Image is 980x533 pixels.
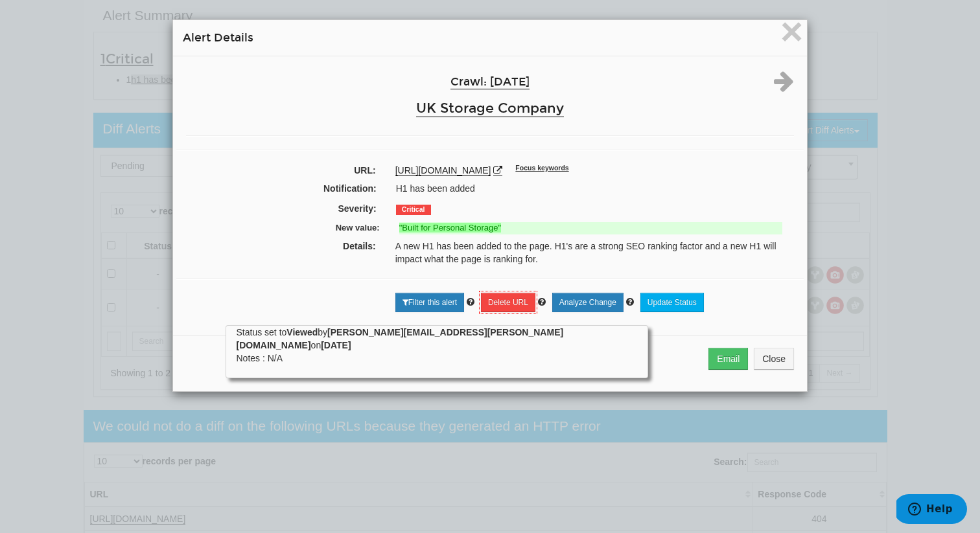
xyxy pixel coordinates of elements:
a: Delete URL [481,293,535,312]
a: Crawl: [DATE] [450,75,530,89]
label: Details: [176,240,386,253]
a: UK Storage Company [416,100,564,117]
strong: [DATE] [321,340,351,350]
button: Close [754,348,794,370]
a: Next alert [774,81,794,91]
strong: "Built for Personal Storage" [399,223,501,232]
strong: [PERSON_NAME][EMAIL_ADDRESS][PERSON_NAME][DOMAIN_NAME] [236,327,563,350]
a: Update Status [640,293,704,312]
iframe: Opens a widget where you can find more information [896,494,967,527]
div: A new H1 has been added to the page. H1's are a strong SEO ranking factor and a new H1 will impac... [386,240,804,266]
div: Status set to by on Notes : N/A [236,326,638,365]
h4: Alert Details [183,30,797,46]
div: H1 has been added [386,182,802,195]
button: Email [708,348,748,370]
strong: Viewed [286,327,318,337]
a: Analyze Change [552,293,624,312]
label: URL: [176,164,386,177]
span: Critical [396,205,431,215]
a: Filter this alert [395,293,464,312]
span: × [780,10,803,53]
label: Notification: [178,182,386,195]
button: Close [780,21,803,47]
a: [URL][DOMAIN_NAME] [395,165,491,176]
label: New value: [188,222,390,234]
label: Severity: [178,202,386,215]
sup: Focus keywords [515,164,568,172]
